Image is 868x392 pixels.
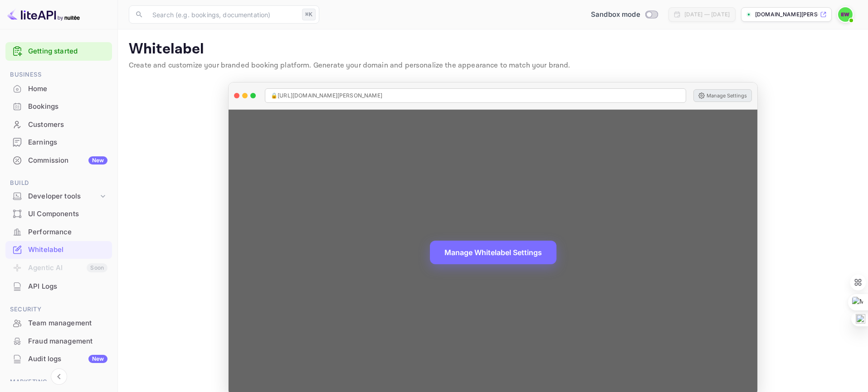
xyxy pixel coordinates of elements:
span: Marketing [5,377,112,387]
a: Customers [5,116,112,133]
div: CommissionNew [5,152,112,169]
div: Earnings [28,137,107,148]
button: Collapse navigation [51,368,67,385]
div: Home [28,84,107,94]
a: API Logs [5,278,112,295]
div: Bookings [5,98,112,116]
input: Search (e.g. bookings, documentation) [147,5,298,24]
div: Customers [28,120,107,130]
div: API Logs [28,281,107,292]
a: Audit logsNew [5,350,112,367]
span: 🔒 [URL][DOMAIN_NAME][PERSON_NAME] [271,92,382,100]
div: Team management [28,318,107,329]
a: Home [5,80,112,97]
a: Getting started [28,46,107,57]
div: Performance [28,227,107,237]
a: Bookings [5,98,112,115]
span: Sandbox mode [591,10,640,20]
span: Security [5,305,112,315]
div: UI Components [28,209,107,219]
div: Developer tools [5,189,112,204]
div: Developer tools [28,191,98,202]
div: Fraud management [5,333,112,350]
div: ⌘K [302,9,316,20]
div: Commission [28,155,107,166]
div: Performance [5,223,112,241]
a: Whitelabel [5,241,112,258]
div: New [88,156,107,165]
div: Audit logs [28,354,107,364]
p: Whitelabel [129,40,857,58]
a: UI Components [5,205,112,222]
div: [DATE] — [DATE] [684,10,730,19]
span: Business [5,70,112,80]
div: Home [5,80,112,98]
a: Performance [5,223,112,240]
div: Whitelabel [28,245,107,255]
div: Fraud management [28,336,107,347]
div: Customers [5,116,112,134]
button: Manage Settings [693,89,752,102]
div: Switch to Production mode [587,10,661,20]
a: Earnings [5,134,112,150]
img: LiteAPI logo [7,7,80,22]
img: El Wong [838,7,853,22]
span: Build [5,178,112,188]
div: UI Components [5,205,112,223]
p: Create and customize your branded booking platform. Generate your domain and personalize the appe... [129,60,857,71]
div: API Logs [5,278,112,295]
div: Earnings [5,134,112,151]
div: Bookings [28,102,107,112]
div: New [88,355,107,363]
p: [DOMAIN_NAME][PERSON_NAME] [755,10,818,19]
div: Audit logsNew [5,350,112,368]
div: Whitelabel [5,241,112,259]
a: CommissionNew [5,152,112,169]
div: Getting started [5,42,112,61]
div: Team management [5,315,112,332]
a: Team management [5,315,112,331]
button: Manage Whitelabel Settings [430,241,556,264]
a: Fraud management [5,333,112,349]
